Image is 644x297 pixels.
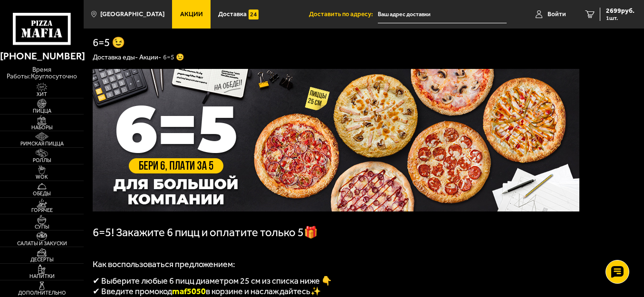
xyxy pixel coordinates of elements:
span: ✔ Введите промокод [93,286,172,297]
span: Акции [180,11,203,18]
div: 6=5 😉 [163,53,184,62]
h1: 6=5 😉 [93,38,125,48]
span: 6=5! Закажите 6 пицц и оплатите только 5🎁 [93,226,318,239]
img: 1024x1024 [93,69,579,211]
span: maf5050 [172,286,206,297]
span: [GEOGRAPHIC_DATA] [100,11,164,18]
span: Войти [548,11,566,18]
input: Ваш адрес доставки [378,6,507,23]
span: Доставить по адресу: [309,11,378,18]
span: Как воспользоваться предложением: [93,259,235,269]
a: Акции- [139,53,161,61]
span: 1 шт. [606,15,634,21]
span: ✔ Выберите любые 6 пицц диаметром 25 см из списка ниже 👇 [93,276,332,286]
img: 15daf4d41897b9f0e9f617042186c801.svg [249,10,259,19]
a: Доставка еды- [93,53,138,61]
span: Доставка [218,11,247,18]
span: 2699 руб. [606,8,634,14]
span: в корзине и наслаждайтесь✨ [206,286,321,297]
